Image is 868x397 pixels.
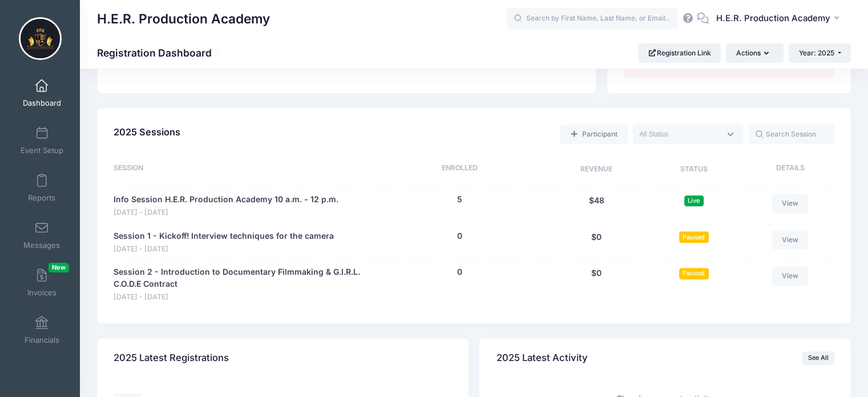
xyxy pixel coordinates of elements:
[560,125,627,144] a: Add a new manual registration
[772,194,809,213] a: View
[496,342,588,374] h4: 2025 Latest Activity
[23,98,61,108] span: Dashboard
[97,47,221,59] h1: Registration Dashboard
[546,230,647,255] div: $0
[114,342,229,374] h4: 2025 Latest Registrations
[23,240,60,250] span: Messages
[15,121,69,161] a: Event Setup
[114,230,334,242] a: Session 1 - Kickoff! Interview techniques for the camera
[639,129,720,139] textarea: Search
[114,194,338,206] a: Info Session H.E.R. Production Academy 10 a.m. - 12 p.m.
[15,168,69,208] a: Reports
[19,17,62,60] img: H.E.R. Production Academy
[684,195,704,206] span: Live
[772,230,809,250] a: View
[741,163,834,177] div: Details
[114,163,373,177] div: Session
[49,263,69,272] span: New
[716,12,830,25] span: H.E.R. Production Academy
[679,231,709,242] span: Paused
[749,125,834,144] input: Search Session
[789,43,851,63] button: Year: 2025
[638,43,721,63] a: Registration Link
[799,49,834,57] span: Year: 2025
[546,163,647,177] div: Revenue
[647,163,741,177] div: Status
[457,230,462,242] button: 0
[373,163,546,177] div: Enrolled
[15,73,69,113] a: Dashboard
[679,268,709,279] span: Paused
[457,194,462,206] button: 5
[457,266,462,278] button: 0
[772,266,809,286] a: View
[97,6,270,32] h1: H.E.R. Production Academy
[726,43,783,63] button: Actions
[114,244,334,255] span: [DATE] - [DATE]
[27,288,56,298] span: Invoices
[546,266,647,303] div: $0
[114,126,180,138] span: 2025 Sessions
[546,194,647,218] div: $48
[15,310,69,350] a: Financials
[709,6,851,32] button: H.E.R. Production Academy
[507,7,678,30] input: Search by First Name, Last Name, or Email...
[21,146,63,155] span: Event Setup
[28,193,55,203] span: Reports
[114,292,368,303] span: [DATE] - [DATE]
[114,266,368,290] a: Session 2 - Introduction to Documentary Filmmaking & G.I.R.L. C.O.D.E Contract
[15,215,69,255] a: Messages
[802,351,834,365] a: See All
[25,335,59,345] span: Financials
[114,207,338,218] span: [DATE] - [DATE]
[15,263,69,303] a: InvoicesNew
